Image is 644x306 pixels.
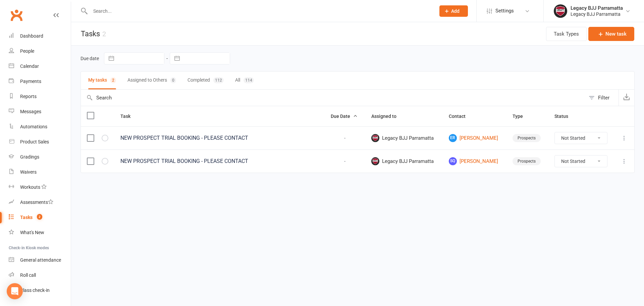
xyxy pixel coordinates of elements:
div: Automations [20,124,47,129]
span: ER [449,134,457,142]
a: What's New [9,225,71,240]
span: Settings [495,3,514,18]
a: Messages [9,104,71,119]
img: thumb_image1742356836.png [554,4,567,18]
div: People [20,48,34,54]
input: Search [81,90,585,106]
a: ER[PERSON_NAME] [449,134,500,142]
div: - [331,135,359,141]
button: New task [588,27,634,41]
span: Assigned to [371,114,404,119]
a: People [9,44,71,59]
button: Contact [449,112,473,120]
button: Completed112 [187,72,224,89]
button: Status [554,112,576,120]
div: What's New [20,230,44,235]
span: Legacy BJJ Parramatta [371,134,437,142]
div: Payments [20,79,41,84]
a: Waivers [9,165,71,180]
div: 2 [102,30,106,38]
span: Due Date [331,114,358,119]
div: General attendance [20,257,61,263]
button: Assigned to Others0 [127,72,176,89]
label: Due date [80,56,99,61]
h1: Tasks [71,22,106,45]
a: Tasks 2 [9,210,71,225]
button: Filter [585,90,619,106]
div: 2 [110,77,116,83]
a: Payments [9,74,71,89]
div: Waivers [20,169,37,175]
a: Dashboard [9,29,71,44]
button: Add [439,5,468,17]
input: Search... [88,6,431,16]
span: Contact [449,114,473,119]
button: All114 [235,72,254,89]
span: 2 [37,214,42,220]
div: Assessments [20,200,53,205]
a: General attendance kiosk mode [9,253,71,268]
div: Prospects [513,157,541,165]
a: Automations [9,119,71,134]
a: Reports [9,89,71,104]
div: Messages [20,109,41,114]
div: Open Intercom Messenger [7,283,23,299]
div: Product Sales [20,139,49,144]
div: Prospects [513,134,541,142]
a: Workouts [9,180,71,195]
div: Reports [20,94,37,99]
a: Class kiosk mode [9,283,71,298]
img: Legacy BJJ Parramatta [371,134,379,142]
div: 0 [170,77,176,83]
button: Due Date [331,112,358,120]
div: - [331,159,359,164]
a: Calendar [9,59,71,74]
a: SQ[PERSON_NAME] [449,157,500,165]
div: Gradings [20,154,39,160]
span: Type [513,114,530,119]
div: Dashboard [20,33,43,39]
div: Workouts [20,184,40,190]
div: Class check-in [20,288,50,293]
span: Legacy BJJ Parramatta [371,157,437,165]
div: Roll call [20,272,36,278]
div: Tasks [20,215,33,220]
img: Legacy BJJ Parramatta [371,157,379,165]
div: NEW PROSPECT TRIAL BOOKING - PLEASE CONTACT [120,158,319,165]
a: Gradings [9,149,71,165]
span: SQ [449,157,457,165]
a: Product Sales [9,134,71,149]
a: Roll call [9,268,71,283]
div: Calendar [20,63,39,69]
button: Task [120,112,138,120]
div: NEW PROSPECT TRIAL BOOKING - PLEASE CONTACT [120,135,319,141]
div: Legacy BJJ Parramatta [571,11,623,17]
div: 112 [213,77,224,83]
span: Status [554,114,576,119]
button: My tasks2 [88,72,116,89]
a: Clubworx [8,7,25,24]
a: Assessments [9,195,71,210]
div: Filter [598,94,609,102]
span: Task [120,114,138,119]
button: Assigned to [371,112,404,120]
button: Task Types [546,27,587,41]
div: 114 [244,77,254,83]
span: Add [451,8,460,14]
div: Legacy BJJ Parramatta [571,5,623,11]
button: Type [513,112,530,120]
